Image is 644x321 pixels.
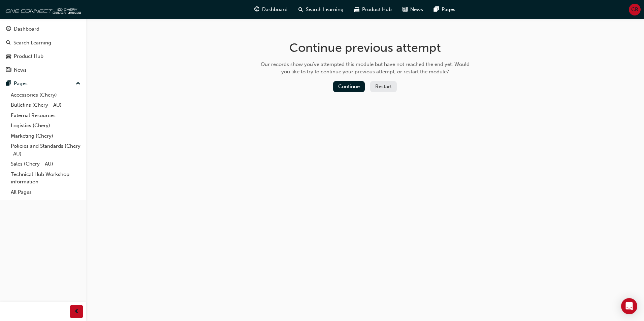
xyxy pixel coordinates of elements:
[8,169,83,187] a: Technical Hub Workshop information
[3,64,83,76] a: News
[8,131,83,141] a: Marketing (Chery)
[6,67,11,73] span: news-icon
[410,6,423,13] span: News
[8,90,83,100] a: Accessories (Chery)
[3,23,83,35] a: Dashboard
[6,53,11,60] span: car-icon
[428,3,461,16] a: pages-iconPages
[621,298,637,314] div: Open Intercom Messenger
[14,80,28,87] div: Pages
[254,5,259,14] span: guage-icon
[249,3,293,16] a: guage-iconDashboard
[333,81,365,92] button: Continue
[434,5,439,14] span: pages-icon
[3,77,83,90] button: Pages
[3,50,83,63] a: Product Hub
[8,187,83,198] a: All Pages
[76,79,80,88] span: up-icon
[3,37,83,49] a: Search Learning
[362,6,392,13] span: Product Hub
[14,52,43,60] div: Product Hub
[6,26,11,32] span: guage-icon
[8,141,83,159] a: Policies and Standards (Chery -AU)
[8,100,83,110] a: Bulletins (Chery - AU)
[13,39,51,47] div: Search Learning
[629,4,641,15] button: CR
[306,6,344,13] span: Search Learning
[6,81,11,87] span: pages-icon
[14,25,39,33] div: Dashboard
[354,5,359,14] span: car-icon
[74,308,79,316] span: prev-icon
[14,66,27,74] div: News
[3,3,81,16] img: oneconnect
[262,6,288,13] span: Dashboard
[8,120,83,131] a: Logistics (Chery)
[293,3,349,16] a: search-iconSearch Learning
[8,159,83,169] a: Sales (Chery - AU)
[298,5,303,14] span: search-icon
[258,61,472,76] div: Our records show you've attempted this module but have not reached the end yet. Would you like to...
[442,6,455,13] span: Pages
[402,5,408,14] span: news-icon
[258,40,472,55] h1: Continue previous attempt
[3,22,83,77] button: DashboardSearch LearningProduct HubNews
[370,81,397,92] button: Restart
[6,40,11,46] span: search-icon
[8,110,83,121] a: External Resources
[631,6,638,13] span: CR
[349,3,397,16] a: car-iconProduct Hub
[397,3,428,16] a: news-iconNews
